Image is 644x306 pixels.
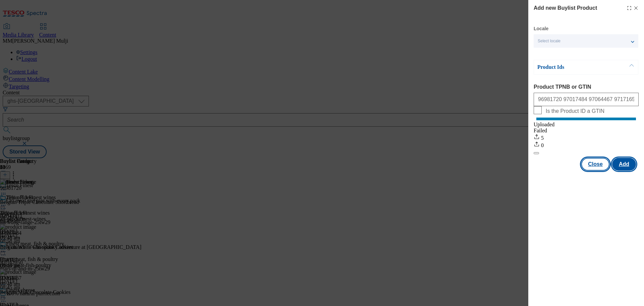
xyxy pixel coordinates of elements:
button: Close [581,158,609,171]
div: 0 [534,141,639,148]
input: Enter 1 or 20 space separated Product TPNB or GTIN [534,93,639,106]
div: 5 [534,134,639,141]
div: Failed [534,128,639,134]
label: Locale [534,27,548,31]
h4: Add new Buylist Product [534,4,597,12]
span: Select locale [538,39,560,44]
p: Product Ids [537,64,608,71]
label: Product TPNB or GTIN [534,84,639,90]
span: Is the Product ID a GTIN [546,108,604,114]
div: Uploaded [534,122,639,128]
button: Add [612,158,636,171]
button: Select locale [534,34,638,48]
